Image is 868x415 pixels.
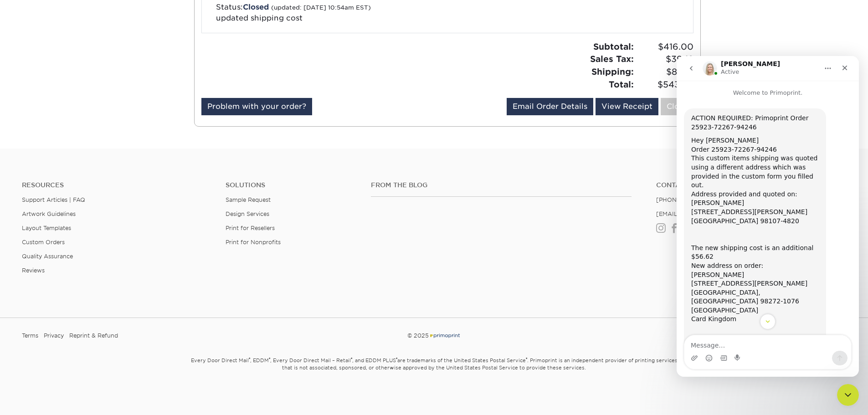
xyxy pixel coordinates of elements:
strong: Sales Tax: [590,54,634,64]
strong: Subtotal: [593,41,634,51]
a: [EMAIL_ADDRESS][DOMAIN_NAME] [656,210,765,217]
a: Contact [656,181,846,189]
textarea: Message… [8,279,175,295]
sup: ® [269,357,270,361]
a: Reviews [22,267,45,274]
a: Custom Orders [22,239,65,246]
h4: From the Blog [371,181,632,189]
a: Email Order Details [507,98,593,115]
img: Primoprint [429,332,461,339]
a: Terms [22,329,38,343]
a: Quality Assurance [22,253,73,260]
sup: ® [396,357,397,361]
iframe: Intercom live chat [677,56,859,377]
sup: ® [526,357,527,361]
div: Status: [209,2,527,24]
a: Print for Resellers [226,225,275,231]
a: View Receipt [596,98,658,115]
button: Emoji picker [29,298,36,306]
span: $39.12 [637,53,693,66]
a: [PHONE_NUMBER] [656,196,713,203]
button: Send a message… [155,295,171,309]
iframe: Intercom live chat [837,384,859,406]
a: Problem with your order? [201,98,312,115]
button: Upload attachment [14,298,21,306]
span: $543.63 [637,78,693,91]
button: Start recording [58,298,65,306]
sup: ® [351,357,352,361]
a: Artwork Guidelines [22,210,76,217]
a: Print for Nonprofits [226,239,281,246]
a: Reprint & Refund [69,329,118,343]
div: Hey [PERSON_NAME] Order 25923-72267-94246 This custom items shipping was quoted using a different... [15,80,142,169]
small: Every Door Direct Mail , EDDM , Every Door Direct Mail – Retail , and EDDM PLUS are trademarks of... [168,354,701,394]
button: Gif picker [43,298,51,306]
div: ACTION REQUIRED: Primoprint Order 25923-72267-94246 [15,58,142,76]
sup: ® [249,357,250,361]
h4: Solutions [226,181,357,189]
a: Support Articles | FAQ [22,196,85,203]
button: Scroll to bottom [83,258,99,273]
div: Natalie says… [7,52,175,401]
span: $416.00 [637,41,693,53]
span: updated shipping cost [216,14,303,22]
a: Privacy [44,329,64,343]
a: Layout Templates [22,225,71,231]
div: © 2025 [294,329,574,343]
a: Sample Request [226,196,271,203]
a: Close [661,98,693,115]
strong: Total: [609,79,634,89]
div: The new shipping cost is an additional $56.62 New address on order: [PERSON_NAME] [STREET_ADDRESS... [15,188,142,268]
span: $88.51 [637,66,693,78]
a: Design Services [226,210,269,217]
small: (updated: [DATE] 10:54am EST) [271,4,371,11]
strong: Shipping: [591,67,634,77]
h4: Resources [22,181,212,189]
div: ACTION REQUIRED: Primoprint Order 25923-72267-94246Hey [PERSON_NAME]Order 25923-72267-94246This c... [7,52,149,381]
span: Closed [243,3,269,11]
